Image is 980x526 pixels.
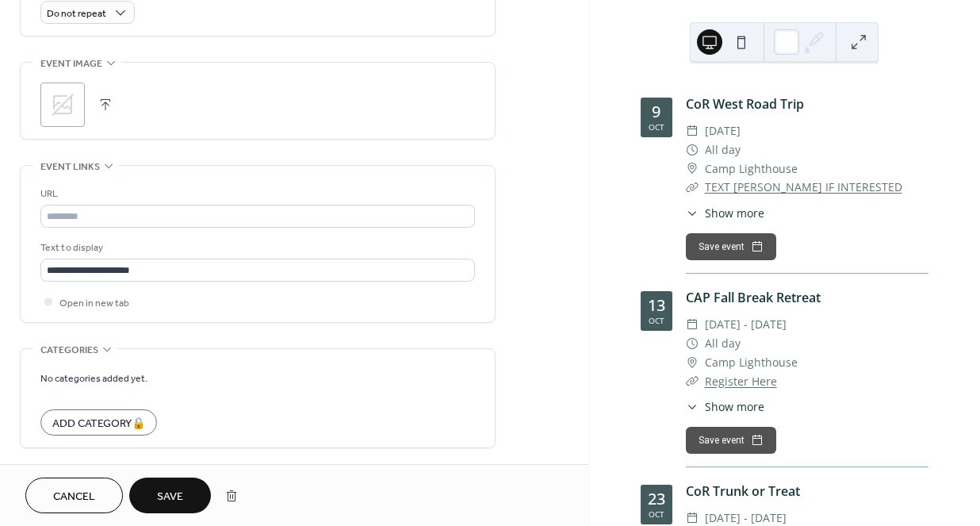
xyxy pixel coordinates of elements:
[40,83,85,127] div: ;
[686,121,699,140] div: ​
[649,510,664,518] div: Oct
[705,140,741,159] span: All day
[686,178,699,197] div: ​
[686,95,804,113] a: CoR West Road Trip
[686,372,699,391] div: ​
[686,289,821,306] a: CAP Fall Break Retreat
[40,186,472,202] div: URL
[705,205,764,221] span: Show more
[40,240,472,256] div: Text to display
[705,121,741,140] span: [DATE]
[705,179,902,194] a: TEXT [PERSON_NAME] IF INTERESTED
[686,140,699,159] div: ​
[25,478,123,513] button: Cancel
[686,427,776,454] button: Save event
[705,398,764,415] span: Show more
[47,5,106,23] span: Do not repeat
[686,482,800,500] a: CoR Trunk or Treat
[649,317,664,324] div: Oct
[40,342,98,359] span: Categories
[705,353,798,372] span: Camp Lighthouse
[686,159,699,179] div: ​
[53,489,95,505] span: Cancel
[705,315,787,334] span: [DATE] - [DATE]
[59,295,129,312] span: Open in new tab
[648,491,665,507] div: 23
[686,315,699,334] div: ​
[40,371,147,387] span: No categories added yet.
[705,374,777,389] a: Register Here
[705,159,798,179] span: Camp Lighthouse
[686,233,776,260] button: Save event
[686,205,699,221] div: ​
[40,56,102,72] span: Event image
[705,334,741,353] span: All day
[652,104,660,120] div: 9
[686,353,699,372] div: ​
[40,159,100,175] span: Event links
[129,478,211,513] button: Save
[648,298,665,313] div: 13
[649,123,664,131] div: Oct
[686,398,764,415] button: ​Show more
[686,205,764,221] button: ​Show more
[686,334,699,353] div: ​
[686,398,699,415] div: ​
[157,489,183,505] span: Save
